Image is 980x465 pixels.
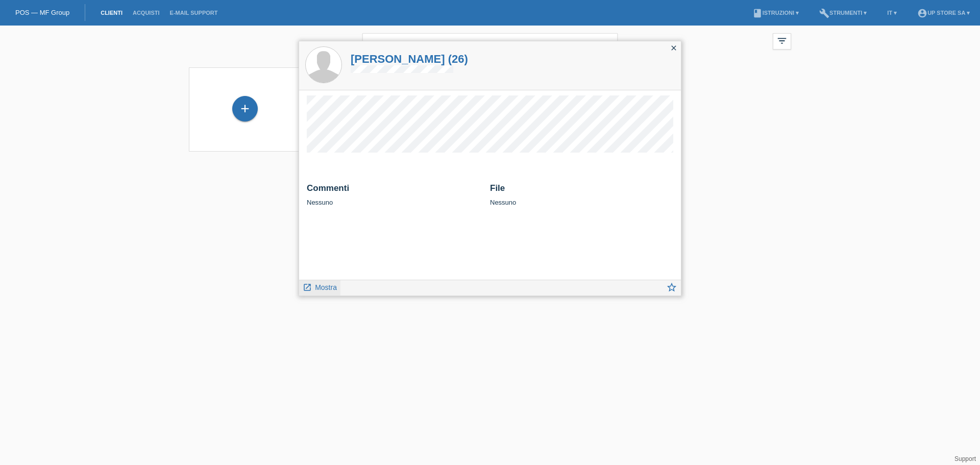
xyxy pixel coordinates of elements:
i: account_circle [917,8,927,18]
a: E-mail Support [165,10,223,16]
a: Support [954,455,976,462]
a: account_circleUp Store SA ▾ [912,10,975,16]
i: filter_list [776,35,788,46]
div: Registrare cliente [233,100,257,117]
a: bookIstruzioni ▾ [747,10,804,16]
i: launch [303,283,312,292]
a: [PERSON_NAME] (26) [351,53,468,65]
span: Mostra [315,283,337,291]
a: IT ▾ [882,10,902,16]
a: star_border [666,283,677,296]
a: launch Mostra [303,280,337,293]
input: Ricerca... [362,33,618,57]
i: star_border [666,282,677,293]
i: close [600,39,612,51]
a: POS — MF Group [15,9,69,16]
a: buildStrumenti ▾ [814,10,872,16]
h2: File [490,183,673,199]
i: book [752,8,763,18]
div: Nessuno [307,183,482,206]
i: close [670,44,678,52]
div: Nessuno [490,183,673,206]
a: Clienti [95,10,128,16]
h2: Commenti [307,183,482,199]
i: build [819,8,829,18]
a: Acquisti [128,10,165,16]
